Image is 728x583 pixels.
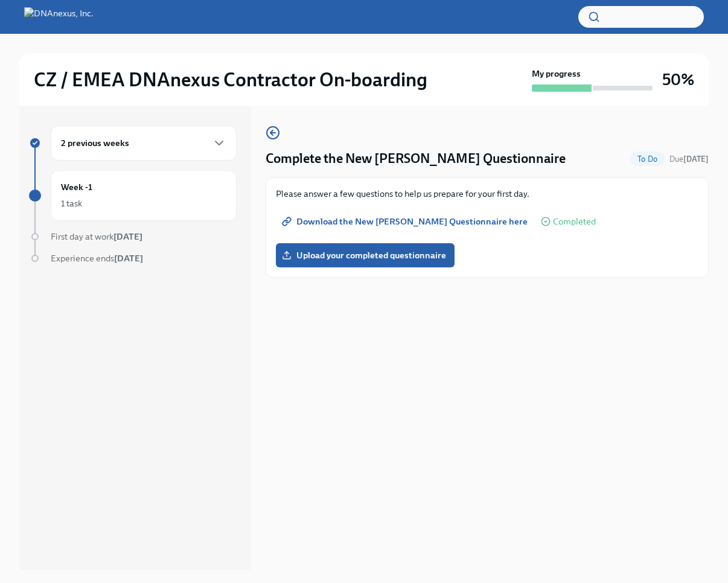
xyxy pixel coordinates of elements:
span: Experience ends [51,253,143,264]
strong: [DATE] [114,253,143,264]
span: Upload your completed questionnaire [284,249,446,261]
p: Please answer a few questions to help us prepare for your first day. [276,188,698,200]
h4: Complete the New [PERSON_NAME] Questionnaire [266,150,566,168]
div: 1 task [61,197,82,209]
span: August 28th, 2025 17:00 [669,153,709,165]
a: First day at work[DATE] [29,231,237,243]
h2: CZ / EMEA DNAnexus Contractor On-boarding [34,68,427,92]
strong: [DATE] [113,231,142,242]
span: Completed [553,217,596,226]
div: 2 previous weeks [51,126,237,161]
a: Download the New [PERSON_NAME] Questionnaire here [276,209,536,234]
span: To Do [630,155,665,164]
h6: Week -1 [61,180,92,194]
span: Download the New [PERSON_NAME] Questionnaire here [284,215,528,228]
h6: 2 previous weeks [61,136,129,150]
a: Week -11 task [29,170,237,221]
span: Due [669,155,709,164]
strong: My progress [532,68,581,80]
img: DNAnexus, Inc. [24,7,94,27]
span: First day at work [51,231,142,242]
h3: 50% [662,69,694,91]
strong: [DATE] [683,155,709,164]
label: Upload your completed questionnaire [276,243,455,267]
